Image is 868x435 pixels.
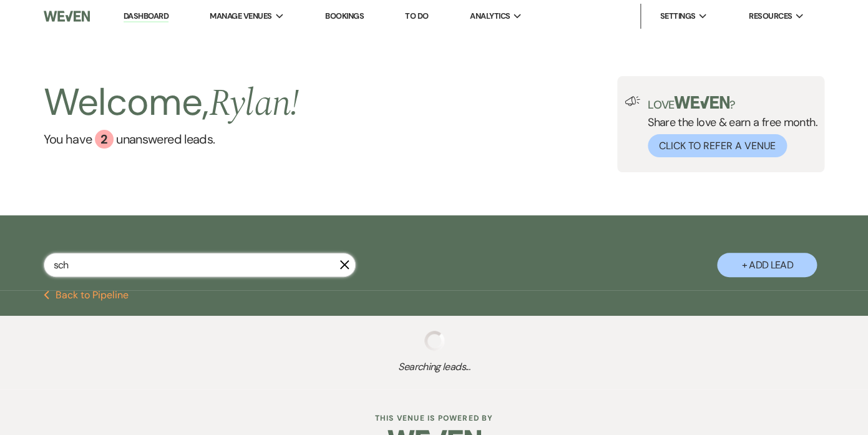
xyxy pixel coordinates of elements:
a: Dashboard [124,11,168,22]
a: You have 2 unanswered leads. [44,130,300,149]
span: Analytics [470,10,510,22]
span: Resources [749,10,792,22]
div: Share the love & earn a free month. [640,96,817,157]
span: Manage Venues [210,10,271,22]
span: Searching leads... [44,359,825,374]
img: Weven Logo [44,3,90,29]
h2: Welcome, [44,76,300,130]
a: Bookings [325,11,364,21]
img: loading spinner [424,331,444,351]
button: Click to Refer a Venue [648,134,787,157]
img: loud-speaker-illustration.svg [625,96,640,106]
a: To Do [405,11,428,21]
button: + Add Lead [717,253,817,277]
p: Love ? [648,96,817,110]
span: Rylan ! [208,75,299,132]
input: Search by name, event date, email address or phone number [44,253,356,277]
span: Settings [660,10,695,22]
div: 2 [95,130,114,149]
img: weven-logo-green.svg [674,96,729,109]
button: Back to Pipeline [44,290,129,300]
